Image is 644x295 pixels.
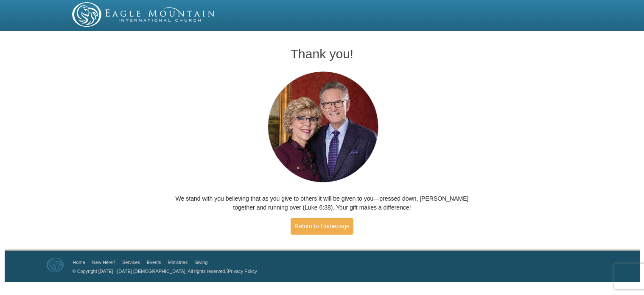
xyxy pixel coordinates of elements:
[92,260,115,265] a: New Here?
[168,260,188,265] a: Ministries
[260,69,385,186] img: Pastors George and Terri Pearsons
[165,194,479,212] p: We stand with you believing that as you give to others it will be given to you—pressed down, [PER...
[73,269,227,274] a: © Copyright [DATE] - [DATE] [DEMOGRAPHIC_DATA]. All rights reserved.
[194,260,207,265] a: Giving
[165,47,479,61] h1: Thank you!
[147,260,161,265] a: Events
[47,258,64,272] img: Eagle Mountain International Church
[72,2,216,27] img: EMIC
[291,218,353,235] a: Return to Homepage
[122,260,140,265] a: Services
[70,267,257,275] p: |
[73,260,85,265] a: Home
[228,269,257,274] a: Privacy Policy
